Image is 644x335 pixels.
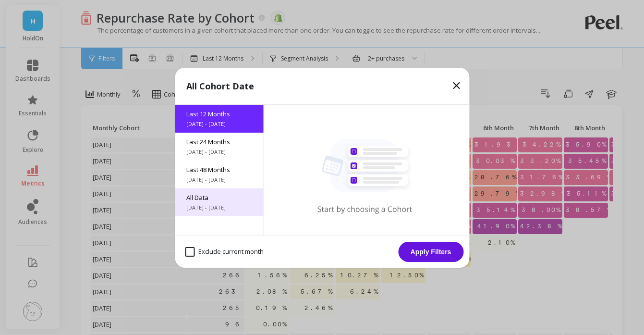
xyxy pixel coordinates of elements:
[185,247,264,257] span: Exclude current month
[186,176,252,184] span: [DATE] - [DATE]
[186,120,252,128] span: [DATE] - [DATE]
[186,148,252,156] span: [DATE] - [DATE]
[186,110,252,118] span: Last 12 Months
[186,137,252,146] span: Last 24 Months
[398,242,463,262] button: Apply Filters
[186,204,252,211] span: [DATE] - [DATE]
[186,193,252,202] span: All Data
[186,165,252,174] span: Last 48 Months
[186,79,254,93] p: All Cohort Date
